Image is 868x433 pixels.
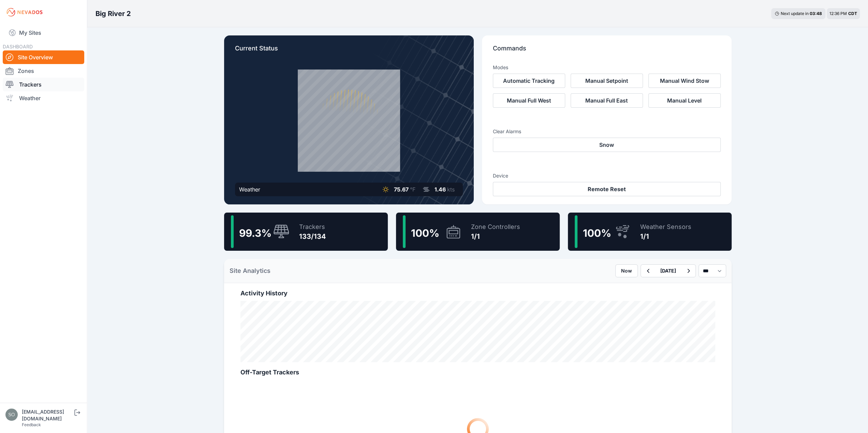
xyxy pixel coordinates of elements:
[3,64,84,78] a: Zones
[583,227,611,239] span: 100 %
[394,186,409,193] span: 75.67
[810,11,822,16] div: 03 : 48
[493,182,721,196] button: Remote Reset
[848,11,857,16] span: CDT
[493,44,721,59] p: Commands
[3,91,84,105] a: Weather
[299,222,326,232] div: Trackers
[410,186,415,193] span: °F
[3,25,84,41] a: My Sites
[22,408,73,422] div: [EMAIL_ADDRESS][DOMAIN_NAME]
[493,93,565,108] button: Manual Full West
[240,289,715,298] h2: Activity History
[781,11,809,16] span: Next update in
[493,128,721,135] h3: Clear Alarms
[829,11,847,16] span: 12:36 PM
[568,213,732,251] a: 100%Weather Sensors1/1
[640,222,691,232] div: Weather Sensors
[471,232,520,241] div: 1/1
[493,138,721,152] button: Snow
[571,74,643,88] button: Manual Setpoint
[224,213,388,251] a: 99.3%Trackers133/134
[299,232,326,241] div: 133/134
[239,227,271,239] span: 99.3 %
[240,368,715,377] h2: Off-Target Trackers
[615,264,638,277] button: Now
[230,266,270,276] h2: Site Analytics
[655,265,681,277] button: [DATE]
[396,213,560,251] a: 100%Zone Controllers1/1
[411,227,439,239] span: 100 %
[493,74,565,88] button: Automatic Tracking
[95,5,131,22] nav: Breadcrumb
[571,93,643,108] button: Manual Full East
[447,186,455,193] span: kts
[640,232,691,241] div: 1/1
[3,44,33,49] span: DASHBOARD
[5,408,18,421] img: solvocc@solvenergy.com
[3,78,84,91] a: Trackers
[648,93,721,108] button: Manual Level
[471,222,520,232] div: Zone Controllers
[3,50,84,64] a: Site Overview
[493,64,508,71] h3: Modes
[22,422,41,427] a: Feedback
[493,172,721,179] h3: Device
[435,186,446,193] span: 1.46
[235,44,463,59] p: Current Status
[239,185,260,194] div: Weather
[648,74,721,88] button: Manual Wind Stow
[95,9,131,18] h3: Big River 2
[5,7,44,18] img: Nevados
